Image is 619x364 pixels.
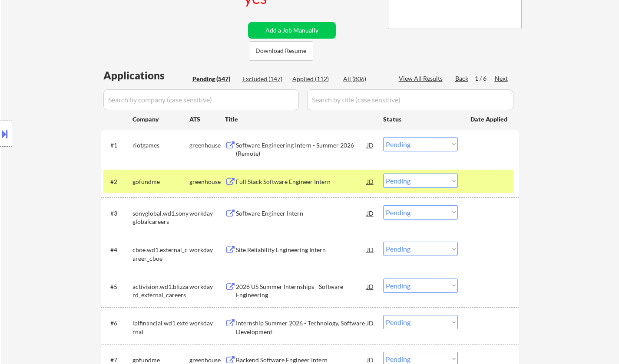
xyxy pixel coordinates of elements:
input: Search by company (case sensitive) [103,89,299,110]
div: riotgames [132,141,189,150]
div: cboe.wd1.external_career_cboe [132,246,189,262]
div: Applied (112) [292,75,336,83]
button: Download Resume [249,41,313,61]
div: workday [189,246,225,254]
input: Search by title (case sensitive) [307,89,513,110]
div: All (806) [343,75,387,83]
div: Full Stack Software Engineer Intern [236,177,367,186]
div: Software Engineer Intern [236,209,367,218]
div: 2026 US Summer Internships - Software Engineering [236,282,367,299]
div: JD [366,174,375,189]
div: greenhouse [189,141,225,150]
div: Date Applied [470,115,509,124]
div: ATS [189,115,225,124]
div: JD [366,315,375,331]
div: gofundme [132,177,189,186]
div: workday [189,209,225,218]
div: #4 [110,246,126,254]
div: Next [495,74,509,83]
div: Internship Summer 2026 - Technology, Software Development [236,319,367,336]
div: JD [366,279,375,294]
div: lplfinancial.wd1.external [132,319,189,336]
div: Software Engineering Intern - Summer 2026 (Remote) [236,141,367,158]
button: Add a Job Manually [248,22,336,39]
div: Status [383,111,458,127]
div: sonyglobal.wd1.sonyglobalcareers [132,209,189,226]
div: JD [366,137,375,153]
div: 1 / 6 [475,74,495,83]
div: #5 [110,282,126,291]
div: workday [189,282,225,291]
div: Title [225,115,375,124]
div: Excluded (147) [242,75,286,83]
div: greenhouse [189,177,225,186]
div: View All Results [399,74,445,83]
div: Back [455,74,469,83]
div: Site Reliability Engineering Intern [236,246,367,254]
div: activision.wd1.blizzard_external_careers [132,282,189,299]
div: workday [189,319,225,328]
div: #6 [110,319,126,328]
div: Pending (547) [192,75,236,83]
div: Company [132,115,189,124]
div: JD [366,205,375,221]
div: JD [366,242,375,257]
